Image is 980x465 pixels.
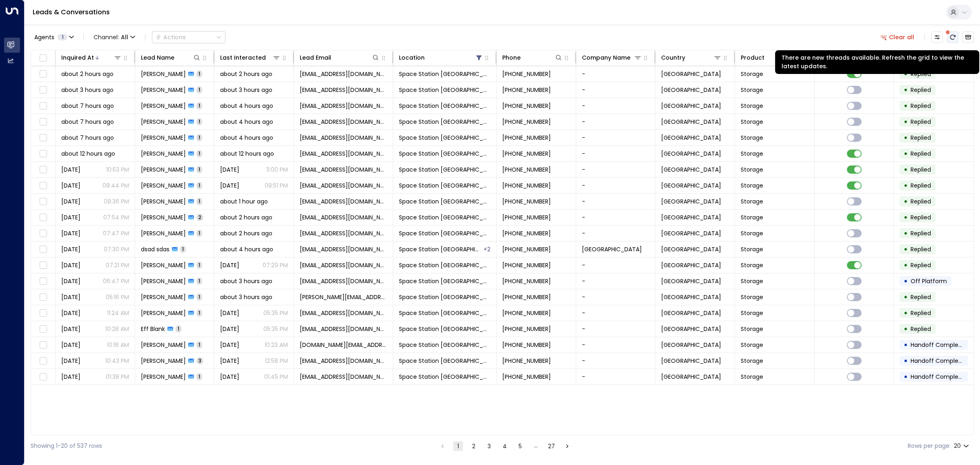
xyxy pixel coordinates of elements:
span: +447715854391 [502,70,551,78]
span: about 4 hours ago [220,102,273,110]
span: Toggle select row [38,324,48,334]
span: Tanaka Chimboza [141,181,186,190]
span: Space Station Wakefield [399,293,490,301]
span: Space Station Wakefield [399,118,490,126]
p: 10:28 AM [105,325,129,333]
span: Replied [911,70,931,78]
td: - [576,210,656,225]
span: Yesterday [61,197,80,206]
div: Company Name [582,53,630,63]
td: - [576,98,656,114]
span: Toggle select row [38,69,48,79]
span: United Kingdom [661,341,721,349]
span: Yesterday [61,245,80,253]
div: Product [741,53,801,63]
span: 1 [196,182,202,189]
span: 1 [196,309,202,316]
div: Lead Name [141,53,174,63]
span: Yesterday [220,165,239,174]
span: United Kingdom [661,165,721,174]
p: 11:24 AM [107,309,129,317]
span: Replied [911,229,931,237]
span: +447823965583 [502,181,551,190]
td: - [576,289,656,305]
span: 1 [196,262,202,268]
span: United Kingdom [661,277,721,285]
span: +447565534480 [502,309,551,317]
div: Last Interacted [220,53,266,63]
span: rosslawley@hotmail.com [300,197,387,206]
td: - [576,82,656,98]
td: - [576,66,656,82]
span: Space Station Wakefield [399,277,490,285]
span: There are new threads available. Refresh the grid to view the latest updates. [947,31,958,43]
span: Toggle select row [38,181,48,191]
div: • [904,322,908,336]
span: about 2 hours ago [61,70,114,78]
span: Space Station Wakefield [399,245,483,253]
span: about 1 hour ago [220,197,268,206]
span: +447747673607 [502,118,551,126]
span: Storage [741,341,763,349]
span: Yesterday [61,325,80,333]
span: +447947256246 [502,229,551,237]
span: Storage [741,134,763,142]
div: • [904,99,908,113]
div: • [904,274,908,288]
span: Replied [911,181,931,190]
span: 1 [58,34,67,40]
span: Emma Wray [141,293,186,301]
span: Handoff Completed [911,341,968,349]
span: Storage [741,118,763,126]
span: Annie Marwell [141,261,186,269]
span: Replied [911,309,931,317]
span: Replied [911,293,931,301]
span: emmalou.wray8@gmail.com [300,293,387,301]
span: Rachel Nguyen [141,118,186,126]
span: Yesterday [61,341,80,349]
span: Replied [911,118,931,126]
span: +447407644688 [502,165,551,174]
span: +447411625725 [502,86,551,94]
span: 1 [196,198,202,205]
span: citujokyfo@gmail.com [300,102,387,110]
span: United Kingdom [661,309,721,317]
span: +447249595240 [502,102,551,110]
div: • [904,290,908,304]
span: United Kingdom [661,150,721,158]
td: - [576,130,656,145]
span: Replied [911,86,931,94]
span: 1 [196,134,202,141]
span: about 3 hours ago [220,86,272,94]
span: +447426790194 [502,197,551,206]
div: Inquired At [61,53,122,63]
span: Aaron Stephenson [141,277,186,285]
div: • [904,354,908,368]
p: 08:36 PM [104,197,129,206]
span: Yesterday [220,309,239,317]
span: Space Station Wakefield [399,150,490,158]
div: Phone [502,53,563,63]
span: United Kingdom [661,245,721,253]
span: Eff Blank [141,325,165,333]
span: anandhasaghar@gmail.com [300,165,387,174]
div: Product [741,53,764,63]
span: Louie Jones [141,309,186,317]
span: Space Station [582,245,642,253]
span: Space Station Wakefield [399,325,490,333]
span: United Kingdom [661,197,721,206]
span: 1 [196,102,202,109]
span: Kevin Hambleton [141,150,186,158]
td: - [576,305,656,321]
button: Actions [152,31,225,43]
span: Yesterday [61,277,80,285]
p: 08:44 PM [102,181,129,190]
span: Toggle select row [38,276,48,286]
span: United Kingdom [661,86,721,94]
span: United Kingdom [661,134,721,142]
p: 07:30 PM [104,245,129,253]
div: Company Name [582,53,642,63]
span: 1 [196,277,202,284]
span: Toggle select row [38,117,48,127]
span: Replied [911,134,931,142]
